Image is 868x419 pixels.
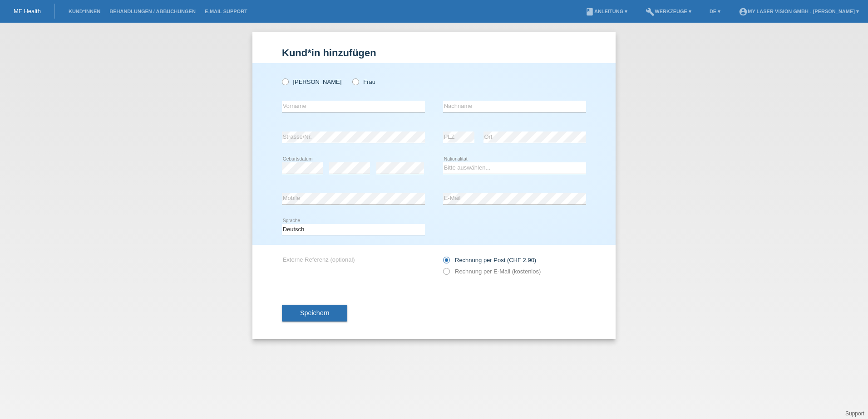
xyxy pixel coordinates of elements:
label: Rechnung per Post (CHF 2.90) [443,257,536,263]
a: DE ▾ [705,9,725,14]
i: account_circle [739,7,748,16]
a: Support [845,410,864,417]
input: [PERSON_NAME] [282,78,288,84]
a: E-Mail Support [200,9,252,14]
a: MF Health [14,8,41,15]
input: Rechnung per E-Mail (kostenlos) [443,268,449,279]
a: bookAnleitung ▾ [581,9,632,14]
a: buildWerkzeuge ▾ [641,9,696,14]
i: book [585,7,594,16]
input: Rechnung per Post (CHF 2.90) [443,257,449,268]
a: Kund*innen [64,9,105,14]
a: account_circleMy Laser Vision GmbH - [PERSON_NAME] ▾ [734,9,863,14]
label: [PERSON_NAME] [282,78,341,85]
span: Speichern [300,309,329,317]
button: Speichern [282,305,347,322]
label: Rechnung per E-Mail (kostenlos) [443,268,541,275]
h1: Kund*in hinzufügen [282,47,586,58]
a: Behandlungen / Abbuchungen [105,9,200,14]
input: Frau [352,78,358,84]
label: Frau [352,78,375,85]
i: build [646,7,655,16]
